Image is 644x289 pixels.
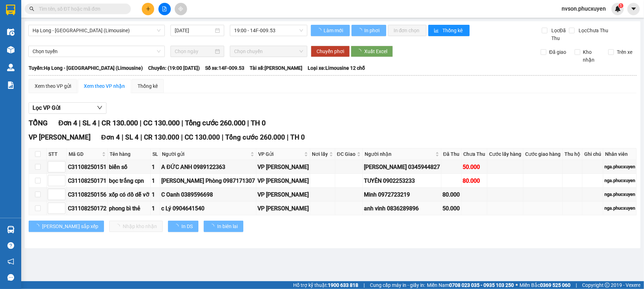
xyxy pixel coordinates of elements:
[463,176,486,185] div: 80.000
[142,3,154,15] button: plus
[388,25,427,36] button: In đơn chọn
[257,190,309,199] div: VP [PERSON_NAME]
[67,188,108,202] td: C31108250156
[328,282,358,288] strong: 1900 633 818
[603,148,637,160] th: Nhân viên
[168,221,198,232] button: In DS
[68,204,106,213] div: C31108250172
[7,64,14,71] img: warehouse-icon
[29,6,34,11] span: search
[68,190,106,199] div: C31108250156
[620,3,622,8] span: 1
[256,202,310,215] td: VP Hạ Long
[109,221,163,232] button: Nhập kho nhận
[161,163,255,171] div: A ĐỨC ANH 0989122363
[29,102,106,114] button: Lọc VP Gửi
[175,27,214,34] input: 11/08/2025
[311,46,350,57] button: Chuyển phơi
[631,6,637,12] span: caret-down
[357,28,363,33] span: loading
[82,119,96,127] span: SL 4
[576,27,609,34] span: Lọc Chưa Thu
[516,284,518,287] span: ⚪️
[97,105,103,110] span: down
[576,281,577,289] span: |
[324,27,344,34] span: Làm mới
[427,281,514,289] span: Miền Nam
[59,168,64,172] span: down
[549,27,569,42] span: Lọc Đã Thu
[604,163,635,170] div: nga.phucxuyen
[39,5,122,13] input: Tìm tên, số ĐT hoặc mã đơn
[462,148,487,160] th: Chưa Thu
[101,133,120,141] span: Đơn 4
[140,133,142,141] span: |
[443,27,464,34] span: Thống kê
[256,160,310,174] td: VP Hạ Long
[317,28,323,33] span: loading
[69,150,100,158] span: Mã GD
[152,163,159,171] div: 1
[67,174,108,188] td: C31108250171
[59,176,64,181] span: up
[604,177,635,184] div: nga.phucxuyen
[29,119,48,127] span: TỔNG
[7,274,14,281] span: message
[251,119,266,127] span: TH 0
[181,222,193,230] span: In DS
[364,204,440,213] div: anh vinh 0836289896
[57,203,65,208] span: Increase Value
[57,189,65,194] span: Increase Value
[59,181,64,186] span: down
[364,190,440,199] div: Minh 0972723219
[140,119,141,127] span: |
[619,3,623,8] sup: 1
[162,150,249,158] span: Người gửi
[287,133,289,141] span: |
[434,28,440,34] span: bar-chart
[7,258,14,265] span: notification
[59,195,64,199] span: down
[293,281,358,289] span: Hỗ trợ kỹ thuật:
[7,46,14,53] img: warehouse-icon
[351,46,393,57] button: Xuất Excel
[364,47,387,55] span: Xuất Excel
[546,48,569,56] span: Đã giao
[144,133,179,141] span: CR 130.000
[225,133,285,141] span: Tổng cước 260.000
[29,65,143,71] b: Tuyến: Hạ Long - [GEOGRAPHIC_DATA] (Limousine)
[364,27,381,34] span: In phơi
[365,150,434,158] span: Người nhận
[181,119,183,127] span: |
[29,221,104,232] button: [PERSON_NAME] sắp xếp
[138,82,158,90] div: Thống kê
[7,242,14,249] span: question-circle
[57,194,65,200] span: Decrease Value
[47,148,67,160] th: STT
[152,176,159,185] div: 1
[109,190,149,199] div: xốp có đồ dễ vỡ
[67,160,108,174] td: C31108250151
[185,119,245,127] span: Tổng cước 260.000
[178,6,183,11] span: aim
[59,204,64,208] span: up
[463,163,486,171] div: 50.000
[109,204,149,213] div: phong bì thẻ
[58,119,77,127] span: Đơn 4
[442,190,460,199] div: 80.000
[614,48,635,56] span: Trên xe
[59,190,64,194] span: up
[257,163,309,171] div: VP [PERSON_NAME]
[125,133,139,141] span: SL 4
[7,226,14,233] img: warehouse-icon
[151,148,160,160] th: SL
[101,119,138,127] span: CR 130.000
[7,28,14,36] img: warehouse-icon
[428,25,470,36] button: bar-chartThống kê
[57,175,65,181] span: Increase Value
[57,167,65,172] span: Decrease Value
[370,281,425,289] span: Cung cấp máy in - giấy in:
[57,181,65,186] span: Decrease Value
[604,191,635,198] div: nga.phucxuyen
[146,6,151,11] span: plus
